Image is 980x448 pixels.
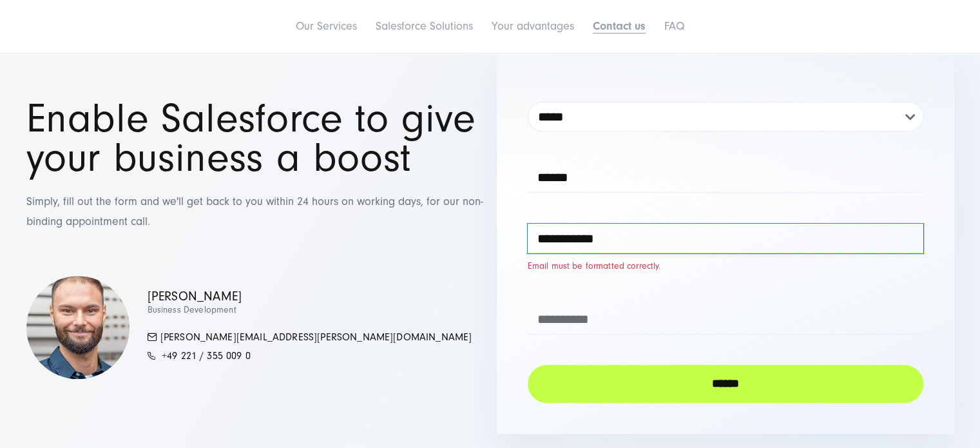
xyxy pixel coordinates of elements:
[664,19,684,33] a: FAQ
[26,276,130,379] img: Lukas Kamm - CRM & Digital Marketing - SUNZINET
[148,304,472,317] p: Business Development
[26,99,484,178] h1: Enable Salesforce to give your business a boost
[528,260,923,273] label: Email must be formatted correctly.
[593,19,646,33] a: Contact us
[162,350,251,362] span: +49 221 / 355 009 0
[148,290,472,304] p: [PERSON_NAME]
[26,192,484,231] p: Simply, fill out the form and we'll get back to you within 24 hours on working days, for our non-...
[492,19,574,33] a: Your advantages
[296,19,357,33] a: Our Services
[148,331,472,343] a: [PERSON_NAME][EMAIL_ADDRESS][PERSON_NAME][DOMAIN_NAME]
[148,350,251,362] a: +49 221 / 355 009 0
[376,19,473,33] a: Salesforce Solutions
